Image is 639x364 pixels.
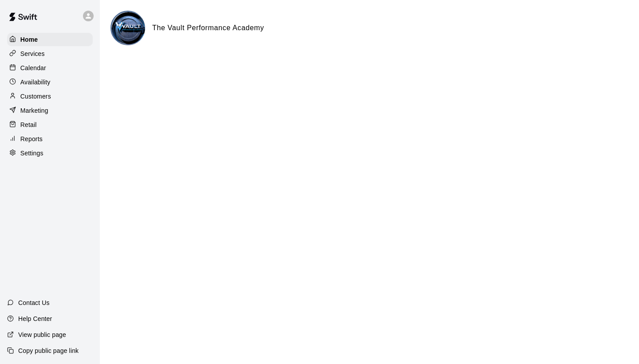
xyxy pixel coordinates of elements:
p: View public page [18,330,66,339]
p: Home [20,35,38,44]
p: Calendar [20,63,46,72]
p: Marketing [20,106,48,115]
a: Retail [7,118,93,131]
h6: The Vault Performance Academy [152,22,264,34]
p: Retail [20,120,37,129]
a: Services [7,47,93,60]
a: Marketing [7,104,93,117]
a: Customers [7,90,93,103]
p: Help Center [18,314,52,323]
img: The Vault Performance Academy logo [112,12,145,45]
p: Copy public page link [18,346,79,355]
a: Settings [7,146,93,160]
p: Services [20,49,45,58]
p: Reports [20,135,43,143]
p: Contact Us [18,298,50,307]
a: Availability [7,75,93,89]
a: Reports [7,132,93,146]
a: Home [7,33,93,46]
p: Settings [20,149,43,158]
a: Calendar [7,61,93,75]
p: Customers [20,92,51,101]
p: Availability [20,78,51,87]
